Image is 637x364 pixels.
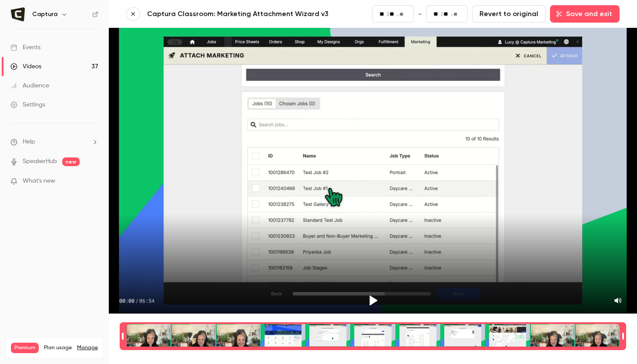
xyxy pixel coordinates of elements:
[62,157,80,166] span: new
[23,157,57,166] a: SpeakerHub
[620,323,626,349] div: Time range seconds end time
[11,7,25,21] img: Captura
[443,9,450,19] input: seconds
[451,10,453,19] span: .
[453,10,460,19] input: milliseconds
[10,81,49,90] div: Audience
[11,343,39,353] span: Premium
[389,9,396,19] input: seconds
[426,5,468,23] fieldset: 06:54.28
[109,28,637,314] section: Video player
[10,43,40,52] div: Events
[119,297,134,304] span: 00:00
[88,177,98,185] iframe: Noticeable Trigger
[441,10,443,19] span: :
[139,297,154,304] span: 06:54
[418,9,422,19] span: -
[44,344,72,351] span: Plan usage
[120,323,126,349] div: Time range seconds start time
[10,100,45,109] div: Settings
[135,297,138,304] span: /
[119,297,154,304] div: 00:00
[23,177,55,186] span: What's new
[397,10,399,19] span: .
[550,5,620,23] button: Save and exit
[32,10,57,19] h6: Captura
[23,137,35,147] span: Help
[126,324,620,348] div: Time range selector
[399,10,406,19] input: milliseconds
[10,62,41,71] div: Videos
[472,5,546,23] button: Revert to original
[77,344,98,351] a: Manage
[10,137,98,147] li: help-dropdown-opener
[387,10,389,19] span: :
[609,292,627,309] button: Mute
[372,5,414,23] fieldset: 00:00.00
[147,9,356,19] a: Captura Classroom: Marketing Attachment Wizard v3
[379,9,386,19] input: minutes
[362,290,383,311] button: Play
[433,9,440,19] input: minutes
